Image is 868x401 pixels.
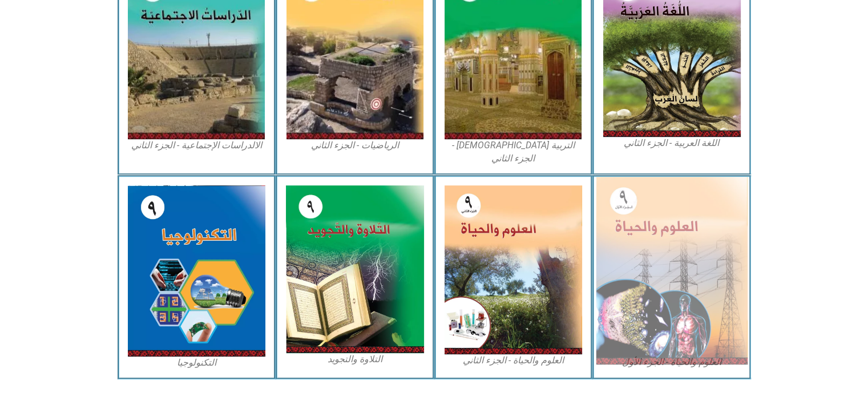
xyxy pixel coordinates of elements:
[603,137,741,149] figcaption: اللغة العربية - الجزء الثاني
[445,354,583,367] figcaption: العلوم والحياة - الجزء الثاني
[445,139,583,165] figcaption: التربية [DEMOGRAPHIC_DATA] - الجزء الثاني
[128,139,266,152] figcaption: الالدراسات الإجتماعية - الجزء الثاني
[128,357,266,369] figcaption: التكنولوجيا
[286,353,424,366] figcaption: التلاوة والتجويد
[286,139,424,152] figcaption: الرياضيات - الجزء الثاني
